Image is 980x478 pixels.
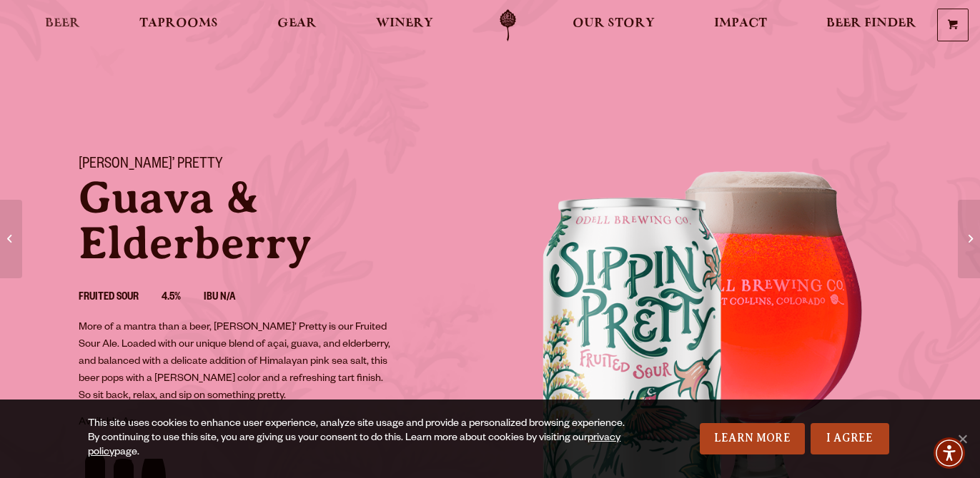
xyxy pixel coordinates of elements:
[45,18,80,29] span: Beer
[367,9,442,41] a: Winery
[811,423,889,454] a: I Agree
[481,9,535,41] a: Odell Home
[88,417,633,460] div: This site uses cookies to enhance user experience, analyze site usage and provide a personalized ...
[204,289,258,307] li: IBU N/A
[700,423,805,454] a: Learn More
[376,18,433,29] span: Winery
[162,289,204,307] li: 4.5%
[79,156,473,175] h1: [PERSON_NAME]’ Pretty
[934,437,965,469] div: Accessibility Menu
[705,9,776,41] a: Impact
[573,18,655,29] span: Our Story
[79,175,473,266] p: Guava & Elderberry
[268,9,326,41] a: Gear
[36,9,89,41] a: Beer
[817,9,926,41] a: Beer Finder
[79,289,162,307] li: Fruited Sour
[139,18,218,29] span: Taprooms
[79,320,395,405] p: More of a mantra than a beer, [PERSON_NAME]’ Pretty is our Fruited Sour Ale. Loaded with our uniq...
[563,9,664,41] a: Our Story
[130,9,227,41] a: Taprooms
[826,18,916,29] span: Beer Finder
[277,18,317,29] span: Gear
[714,18,767,29] span: Impact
